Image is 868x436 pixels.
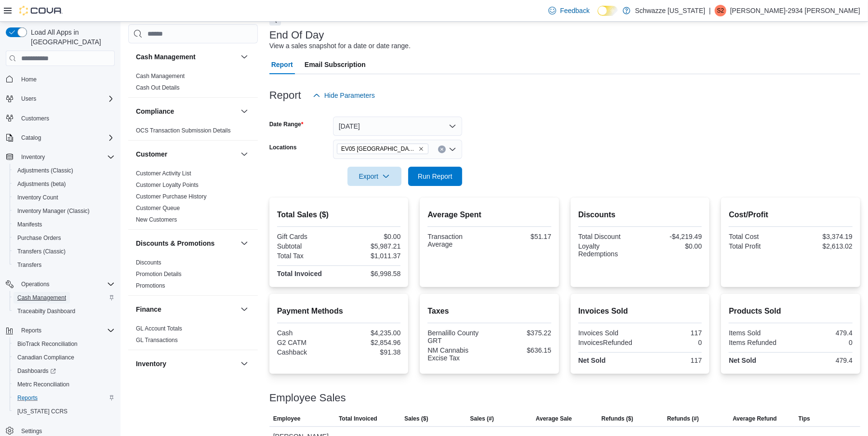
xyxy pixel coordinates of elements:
label: Date Range [269,120,304,128]
div: Cashback [277,348,337,356]
button: Inventory [2,150,119,164]
button: Traceabilty Dashboard [10,304,119,318]
div: Cash [277,329,337,337]
span: Home [17,73,115,85]
button: Transfers (Classic) [10,245,119,258]
button: [DATE] [333,117,462,136]
span: GL Account Totals [136,325,182,332]
button: Users [17,93,40,105]
a: Cash Out Details [136,84,180,91]
span: Home [21,76,37,83]
a: Transfers [13,259,45,271]
span: S2 [717,5,724,16]
button: Discounts & Promotions [136,238,237,248]
a: Cash Management [136,73,185,79]
div: 479.4 [793,329,853,337]
button: Catalog [2,131,119,145]
a: Metrc Reconciliation [13,379,73,390]
h2: Payment Methods [277,305,401,317]
span: Inventory Manager (Classic) [13,205,115,217]
a: Purchase Orders [13,232,65,244]
button: BioTrack Reconciliation [10,337,119,351]
span: Feedback [560,6,589,15]
span: New Customers [136,216,177,224]
button: Discounts & Promotions [239,238,250,249]
span: Tips [799,415,810,423]
h3: Compliance [136,106,174,116]
div: 479.4 [793,357,853,364]
button: Reports [10,391,119,405]
button: Inventory [17,151,49,163]
span: Metrc Reconciliation [17,381,69,388]
span: Purchase Orders [13,232,115,244]
div: Total Discount [578,233,638,240]
button: Customer [136,149,237,159]
span: Cash Management [17,294,66,302]
button: Finance [239,304,250,315]
a: Reports [13,392,41,404]
h3: Report [269,90,301,101]
div: Compliance [128,125,258,140]
button: Cash Management [136,52,237,62]
div: $91.38 [341,348,401,356]
div: $51.17 [492,233,551,240]
div: Cash Management [128,70,258,97]
span: [US_STATE] CCRS [17,408,67,415]
button: Export [347,167,401,186]
button: Operations [2,277,119,291]
button: Run Report [408,167,462,186]
div: $2,854.96 [341,339,401,346]
div: Items Refunded [729,339,788,346]
span: Email Subscription [305,55,366,74]
span: Purchase Orders [17,234,61,242]
button: Inventory Manager (Classic) [10,204,119,218]
div: 117 [642,329,702,337]
span: Inventory Manager (Classic) [17,207,90,215]
div: $0.00 [341,233,401,240]
div: View a sales snapshot for a date or date range. [269,41,411,51]
span: Canadian Compliance [17,354,74,361]
h3: End Of Day [269,29,324,41]
button: Metrc Reconciliation [10,378,119,391]
span: Settings [21,427,42,435]
h2: Products Sold [729,305,853,317]
h3: Inventory [136,359,166,369]
a: New Customers [136,216,177,223]
span: Sales ($) [404,415,428,423]
a: GL Transactions [136,337,178,344]
span: Load All Apps in [GEOGRAPHIC_DATA] [27,27,115,47]
span: Export [353,167,396,186]
h3: Customer [136,149,167,159]
h2: Cost/Profit [729,209,853,221]
button: Finance [136,304,237,314]
span: Inventory [21,153,45,161]
span: Average Sale [536,415,572,423]
span: Traceabilty Dashboard [17,307,75,315]
span: Promotions [136,282,165,290]
span: Transfers [17,261,41,269]
span: Manifests [13,219,115,230]
div: Discounts & Promotions [128,257,258,295]
h2: Taxes [427,305,551,317]
div: $0.00 [642,242,702,250]
span: Hide Parameters [324,91,375,100]
a: Transfers (Classic) [13,246,69,257]
a: OCS Transaction Submission Details [136,127,231,134]
div: Bernalillo County GRT [427,329,487,344]
button: Inventory [239,358,250,370]
span: Refunds ($) [601,415,633,423]
h3: Finance [136,304,161,314]
img: Cova [19,6,63,15]
div: $6,998.58 [341,270,401,277]
div: -$4,219.49 [642,233,702,240]
span: Adjustments (Classic) [13,165,115,176]
button: Reports [2,324,119,337]
div: Customer [128,168,258,229]
h2: Invoices Sold [578,305,702,317]
button: Home [2,72,119,86]
button: [US_STATE] CCRS [10,405,119,418]
a: Discounts [136,259,161,266]
span: Catalog [21,134,41,142]
strong: Net Sold [578,357,606,364]
span: Total Invoiced [339,415,377,423]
